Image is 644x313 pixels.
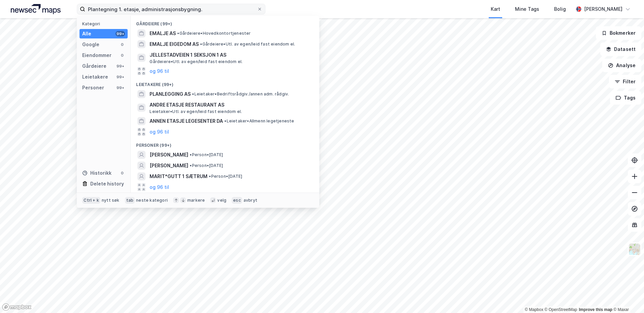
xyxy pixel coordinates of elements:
div: Personer (99+) [131,137,319,149]
span: Leietaker • Allmenn legetjeneste [224,118,294,124]
span: Person • [DATE] [209,174,242,179]
span: EMALJE AS [150,29,176,37]
span: PLANLEGGING AS [150,90,191,98]
span: ANNEN ETASJE LEGESENTER DA [150,117,223,125]
div: markere [187,198,205,203]
div: Alle [82,30,91,38]
div: Ctrl + k [82,197,100,204]
input: Søk på adresse, matrikkel, gårdeiere, leietakere eller personer [85,4,257,14]
div: avbryt [244,198,257,203]
div: Gårdeiere (99+) [131,16,319,28]
div: nytt søk [102,198,120,203]
div: Bolig [554,5,566,13]
button: Filter [609,75,641,88]
span: Leietaker • Bedriftsrådgiv./annen adm. rådgiv. [192,91,289,97]
div: 99+ [116,63,125,69]
span: • [177,31,179,36]
span: • [192,91,194,96]
button: Tags [610,91,641,105]
div: tab [125,197,135,204]
button: og 96 til [150,128,169,136]
div: Mine Tags [515,5,539,13]
div: esc [232,197,242,204]
div: 99+ [116,74,125,80]
span: • [209,174,211,179]
button: Datasett [600,42,641,56]
div: 0 [120,42,125,47]
div: Google [82,40,99,49]
img: Z [628,243,641,256]
div: 99+ [116,31,125,36]
span: Person • [DATE] [190,163,223,168]
span: Gårdeiere • Utl. av egen/leid fast eiendom el. [150,59,243,64]
button: Analyse [602,59,641,72]
a: OpenStreetMap [545,307,577,312]
span: • [200,41,202,47]
div: Leietakere [82,73,108,81]
div: Eiendommer [82,51,111,59]
div: velg [217,198,226,203]
div: Kategori [82,21,128,26]
span: • [190,152,192,157]
button: og 96 til [150,67,169,75]
div: 99+ [116,85,125,90]
div: 0 [120,170,125,176]
span: Leietaker • Utl. av egen/leid fast eiendom el. [150,109,242,114]
div: Personer [82,84,104,92]
span: • [190,163,192,168]
span: Gårdeiere • Hovedkontortjenester [177,31,251,36]
span: Person • [DATE] [190,152,223,158]
span: ANDRE ETASJE RESTAURANT AS [150,101,311,109]
a: Mapbox homepage [2,303,32,311]
div: neste kategori [136,198,168,203]
div: 0 [120,53,125,58]
span: Gårdeiere • Utl. av egen/leid fast eiendom el. [200,41,295,47]
button: Bokmerker [596,26,641,40]
img: logo.a4113a55bc3d86da70a041830d287a7e.svg [11,4,61,14]
div: Gårdeiere [82,62,106,70]
a: Mapbox [525,307,543,312]
span: JELLESTADVEIEN 1 SEKSJON 1 AS [150,51,311,59]
iframe: Chat Widget [610,281,644,313]
span: MARIT*GUTT 1 SÆTRUM [150,172,207,180]
div: Leietakere (99+) [131,77,319,89]
div: Kontrollprogram for chat [610,281,644,313]
span: [PERSON_NAME] [150,162,188,170]
div: Kart [491,5,500,13]
span: EMALJE EIGEDOM AS [150,40,199,48]
div: Delete history [90,180,124,188]
span: [PERSON_NAME] [150,151,188,159]
div: [PERSON_NAME] [584,5,622,13]
span: • [224,118,226,123]
a: Improve this map [579,307,612,312]
button: og 96 til [150,183,169,191]
div: Historikk [82,169,111,177]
